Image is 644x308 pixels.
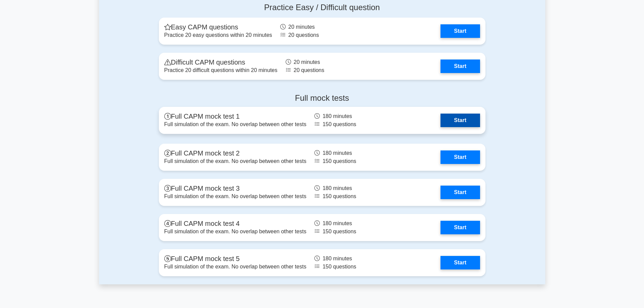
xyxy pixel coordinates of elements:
[440,150,480,164] a: Start
[440,60,480,73] a: Start
[440,24,480,38] a: Start
[440,186,480,199] a: Start
[440,221,480,234] a: Start
[159,3,485,13] h4: Practice Easy / Difficult question
[159,93,485,103] h4: Full mock tests
[440,256,480,269] a: Start
[440,114,480,127] a: Start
